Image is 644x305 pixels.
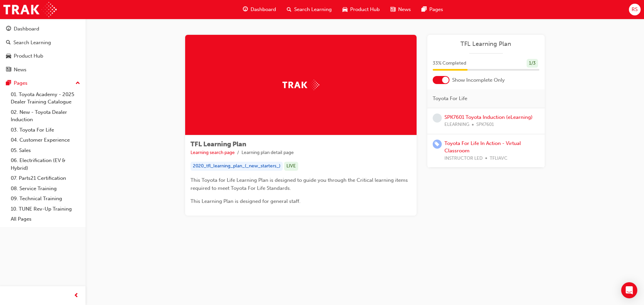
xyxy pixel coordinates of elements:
span: learningRecordVerb_ENROLL-icon [433,140,442,149]
a: news-iconNews [385,3,416,16]
a: car-iconProduct Hub [337,3,385,16]
a: 02. New - Toyota Dealer Induction [8,107,83,125]
a: Learning search page [191,150,235,155]
a: Dashboard [3,23,83,35]
span: guage-icon [243,5,248,14]
span: guage-icon [6,26,11,32]
div: 2020_tfl_learning_plan_(_new_starters_) [191,162,283,171]
span: prev-icon [74,292,79,300]
button: Pages [3,77,83,89]
span: Product Hub [350,6,380,13]
a: 07. Parts21 Certification [8,173,83,183]
a: 01. Toyota Academy - 2025 Dealer Training Catalogue [8,89,83,107]
a: 10. TUNE Rev-Up Training [8,204,83,214]
div: News [14,66,26,74]
span: News [398,6,411,13]
span: Toyota For Life [433,95,467,102]
a: Search Learning [3,36,83,49]
span: search-icon [6,40,11,46]
span: news-icon [390,5,395,14]
a: News [3,64,83,76]
div: Pages [14,79,28,87]
div: Search Learning [13,39,51,47]
span: This Learning Plan is designed for general staff. [191,198,301,204]
a: search-iconSearch Learning [281,3,337,16]
img: Trak [3,2,57,17]
span: learningRecordVerb_NONE-icon [433,113,442,123]
div: Dashboard [14,25,39,33]
span: Dashboard [251,6,276,13]
img: Trak [282,80,319,90]
a: 08. Service Training [8,183,83,194]
span: pages-icon [422,5,427,14]
li: Learning plan detail page [241,149,294,157]
span: up-icon [75,79,80,88]
button: DashboardSearch LearningProduct HubNews [3,21,83,77]
a: 09. Technical Training [8,194,83,204]
span: news-icon [6,67,11,73]
span: car-icon [342,5,347,14]
span: Show Incomplete Only [452,76,505,84]
span: ELEARNING [444,121,469,129]
span: car-icon [6,53,11,59]
span: RS [632,6,638,13]
div: LIVE [284,162,298,171]
a: 03. Toyota For Life [8,125,83,135]
div: 1 / 3 [527,59,538,68]
a: TFL Learning Plan [433,40,539,48]
a: 06. Electrification (EV & Hybrid) [8,155,83,173]
span: 33 % Completed [433,60,466,67]
a: 05. Sales [8,145,83,156]
a: pages-iconPages [416,3,448,16]
a: 04. Customer Experience [8,135,83,145]
span: search-icon [287,5,291,14]
span: pages-icon [6,80,11,86]
span: TFL Learning Plan [191,140,246,148]
a: All Pages [8,214,83,224]
span: Search Learning [294,6,332,13]
a: guage-iconDashboard [237,3,281,16]
div: Open Intercom Messenger [621,282,637,298]
span: INSTRUCTOR LED [444,155,483,162]
a: Toyota For Life In Action - Virtual Classroom [444,140,521,154]
span: Pages [429,6,443,13]
span: This Toyota for Life Learning Plan is designed to guide you through the Critical learning items r... [191,177,409,191]
a: Product Hub [3,50,83,62]
span: TFLIAVC [490,155,507,162]
a: SPK7601 Toyota Induction (eLearning) [444,114,533,120]
button: RS [629,4,641,15]
span: SPK7601 [476,121,494,129]
div: Product Hub [14,52,43,60]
